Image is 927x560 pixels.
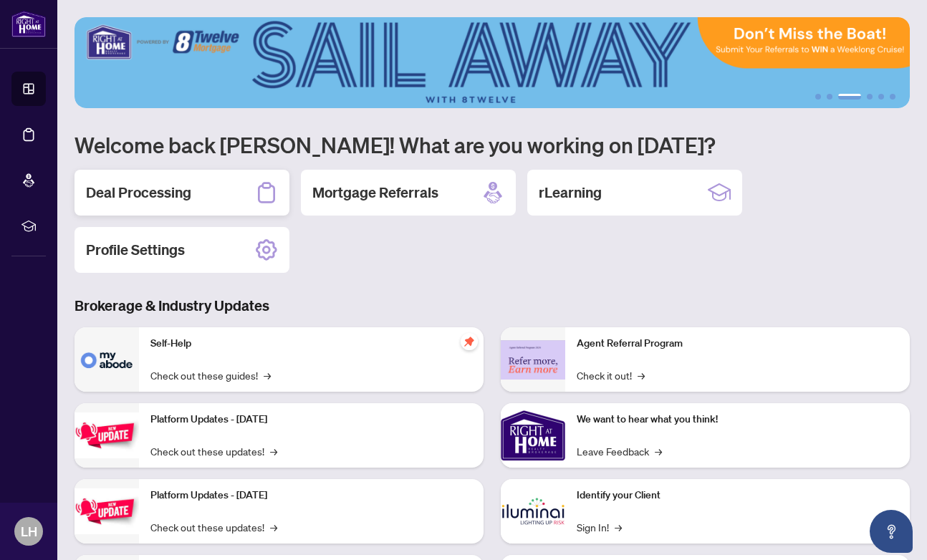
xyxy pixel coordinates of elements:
p: Identify your Client [577,488,898,503]
button: 2 [827,94,832,100]
p: Platform Updates - [DATE] [150,488,472,503]
a: Leave Feedback→ [577,443,662,459]
span: → [615,519,622,535]
a: Check it out!→ [577,367,645,383]
img: Platform Updates - July 8, 2025 [75,488,139,534]
button: 5 [878,94,884,100]
span: → [638,367,645,383]
span: pushpin [461,333,478,350]
h2: Deal Processing [86,183,191,203]
span: → [655,443,662,459]
h3: Brokerage & Industry Updates [75,296,910,316]
span: → [270,519,277,535]
h1: Welcome back [PERSON_NAME]! What are you working on [DATE]? [75,131,910,158]
img: Slide 2 [75,17,910,108]
button: 3 [838,94,861,100]
img: Agent Referral Program [501,340,565,380]
h2: Mortgage Referrals [312,183,438,203]
img: Self-Help [75,327,139,392]
a: Check out these updates!→ [150,443,277,459]
img: logo [11,11,46,37]
span: → [270,443,277,459]
a: Sign In!→ [577,519,622,535]
button: Open asap [870,510,913,553]
button: 1 [815,94,821,100]
span: LH [21,521,37,541]
button: 4 [867,94,873,100]
h2: Profile Settings [86,240,185,260]
img: We want to hear what you think! [501,403,565,468]
p: Self-Help [150,336,472,352]
img: Platform Updates - July 21, 2025 [75,412,139,458]
button: 6 [890,94,895,100]
a: Check out these updates!→ [150,519,277,535]
a: Check out these guides!→ [150,367,271,383]
img: Identify your Client [501,479,565,544]
p: Platform Updates - [DATE] [150,412,472,428]
p: Agent Referral Program [577,336,898,352]
p: We want to hear what you think! [577,412,898,428]
span: → [264,367,271,383]
h2: rLearning [539,183,602,203]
